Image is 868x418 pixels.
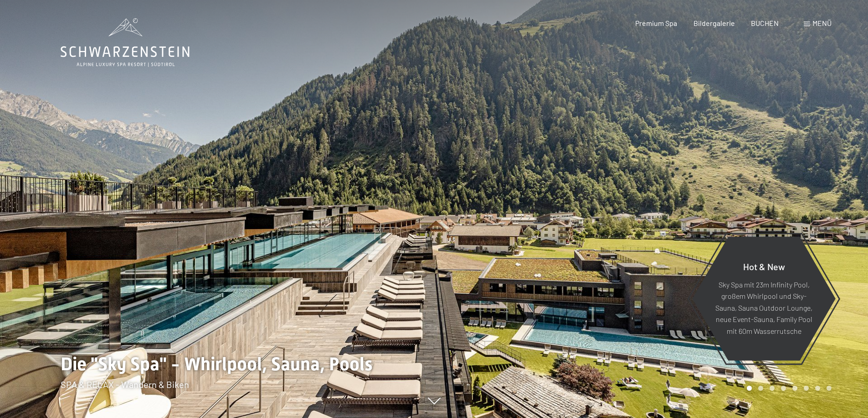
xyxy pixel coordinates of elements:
a: Bildergalerie [693,19,735,27]
div: Carousel Page 1 (Current Slide) [747,386,752,391]
p: Sky Spa mit 23m Infinity Pool, großem Whirlpool und Sky-Sauna, Sauna Outdoor Lounge, neue Event-S... [714,278,813,337]
div: Carousel Page 2 [758,386,763,391]
a: BUCHEN [751,19,779,27]
a: Premium Spa [635,19,677,27]
span: Menü [812,19,832,27]
div: Carousel Page 5 [792,386,797,391]
div: Carousel Page 7 [815,386,820,391]
div: Carousel Page 4 [781,386,786,391]
div: Carousel Pagination [744,386,832,391]
div: Carousel Page 6 [804,386,809,391]
span: Hot & New [743,261,785,272]
a: Hot & New Sky Spa mit 23m Infinity Pool, großem Whirlpool und Sky-Sauna, Sauna Outdoor Lounge, ne... [692,236,836,361]
div: Carousel Page 3 [770,386,775,391]
div: Carousel Page 8 [827,386,832,391]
